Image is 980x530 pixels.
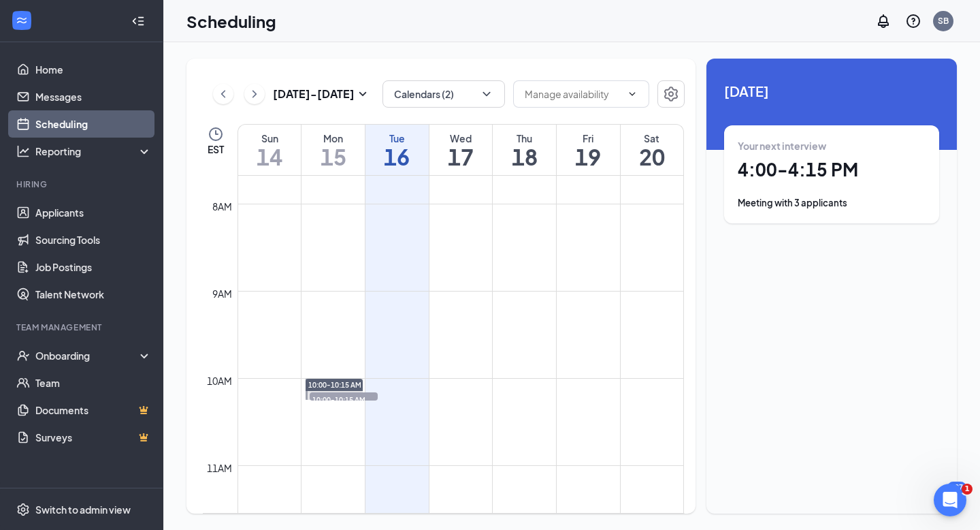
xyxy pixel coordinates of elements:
[493,145,556,168] h1: 18
[213,84,233,104] button: ChevronLeft
[724,80,939,102] span: [DATE]
[244,84,265,104] button: ChevronRight
[35,144,152,158] div: Reporting
[365,125,429,175] a: September 16, 2025
[308,380,361,390] span: 10:00-10:15 AM
[934,484,966,516] iframe: Intercom live chat
[493,125,556,175] a: September 18, 2025
[35,226,152,253] a: Sourcing Tools
[131,14,145,28] svg: Collapse
[35,424,152,451] a: SurveysCrown
[216,86,230,102] svg: ChevronLeft
[35,56,152,83] a: Home
[238,131,301,145] div: Sun
[35,199,152,226] a: Applicants
[938,15,949,27] div: SB
[875,13,892,29] svg: Notifications
[301,145,365,168] h1: 15
[186,10,276,33] h1: Scheduling
[627,89,638,99] svg: ChevronDown
[204,373,235,388] div: 10am
[365,131,429,145] div: Tue
[35,349,140,362] div: Onboarding
[238,145,301,168] h1: 14
[621,131,683,145] div: Sat
[208,126,224,142] svg: Clock
[905,13,921,29] svg: QuestionInfo
[525,87,621,102] input: Manage availability
[35,253,152,281] a: Job Postings
[557,131,620,145] div: Fri
[208,142,224,156] span: EST
[738,139,926,153] div: Your next interview
[947,482,966,493] div: 107
[248,86,261,102] svg: ChevronRight
[429,125,493,175] a: September 17, 2025
[35,369,152,396] a: Team
[663,86,679,102] svg: Settings
[16,144,30,158] svg: Analysis
[301,131,365,145] div: Mon
[355,86,371,102] svg: SmallChevronDown
[301,125,365,175] a: September 15, 2025
[365,145,429,168] h1: 16
[738,196,926,210] div: Meeting with 3 applicants
[621,125,683,175] a: September 20, 2025
[273,87,355,102] h3: [DATE] - [DATE]
[657,80,685,108] button: Settings
[204,461,235,476] div: 11am
[35,281,152,308] a: Talent Network
[429,145,493,168] h1: 17
[429,131,493,145] div: Wed
[15,14,29,27] svg: WorkstreamLogo
[210,199,235,214] div: 8am
[35,396,152,424] a: DocumentsCrown
[480,87,493,101] svg: ChevronDown
[962,484,973,495] span: 1
[16,349,30,362] svg: UserCheck
[493,131,556,145] div: Thu
[35,110,152,138] a: Scheduling
[738,158,926,181] h1: 4:00 - 4:15 PM
[382,80,505,108] button: Calendars (2)ChevronDown
[557,145,620,168] h1: 19
[621,145,683,168] h1: 20
[310,392,378,406] span: 10:00-10:15 AM
[210,286,235,301] div: 9am
[35,503,131,516] div: Switch to admin view
[35,83,152,110] a: Messages
[16,503,30,516] svg: Settings
[16,178,149,190] div: Hiring
[238,125,301,175] a: September 14, 2025
[557,125,620,175] a: September 19, 2025
[16,322,149,333] div: Team Management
